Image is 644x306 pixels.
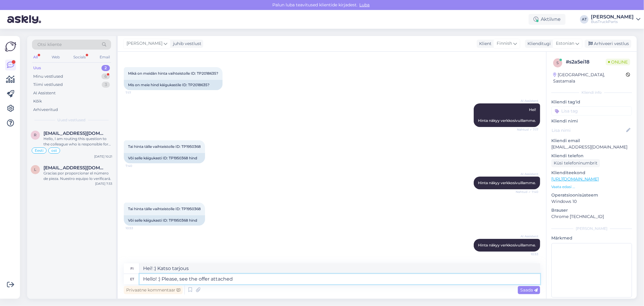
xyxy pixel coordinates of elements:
div: Küsi telefoninumbrit [551,159,600,167]
div: Privaatne kommentaar [124,286,183,294]
span: Eesti [35,149,43,152]
span: [PERSON_NAME] [127,40,162,47]
span: l [34,167,37,172]
div: Või selle käigukasti ID: TP1950368 hind [124,215,205,226]
div: Klienditugi [525,41,551,47]
div: # s2a5ei18 [566,58,606,66]
div: Või selle käigukasti ID: TP1950368 hind [124,153,205,163]
div: Kliendi info [551,90,632,95]
div: Socials [72,53,87,61]
a: [URL][DOMAIN_NAME] [551,176,599,182]
div: Hello, I am routing this question to the colleague who is responsible for this topic. The reply m... [43,136,112,147]
span: Tai hinta tälle vaihteistolle ID: TP1950368 [128,207,201,211]
textarea: Hello! :) Please, see the offer attache [139,274,540,284]
div: et [130,274,134,284]
p: Chrome [TECHNICAL_ID] [551,213,632,220]
a: [PERSON_NAME]BusTruckParts [591,15,640,24]
span: Luba [358,2,372,8]
div: AT [580,15,588,24]
div: [GEOGRAPHIC_DATA], Sastamala [553,72,626,84]
div: Klient [477,41,492,47]
div: Aktiivne [529,14,566,25]
div: Email [98,53,111,61]
p: Windows 10 [551,198,632,205]
textarea: Hei! :) Katso tarjous [139,263,540,274]
p: Märkmed [551,235,632,241]
span: ost [51,149,57,152]
span: Online [606,59,630,65]
div: All [32,53,39,61]
p: Vaata edasi ... [551,184,632,190]
div: fi [131,263,134,274]
span: AI Assistent [516,234,538,239]
span: Saada [520,287,538,293]
div: BusTruckParts [591,19,634,24]
span: 10:53 [126,226,148,230]
span: rom.ivanov94@gmail.com [43,131,106,136]
div: AI Assistent [33,90,56,96]
p: [EMAIL_ADDRESS][DOMAIN_NAME] [551,144,632,150]
span: Nähtud ✓ 7:40 [516,190,538,194]
p: Operatsioonisüsteem [551,192,632,198]
div: Arhiveeritud [33,107,58,113]
span: Tai hinta tälle vaihteistolle ID: TP1950368 [128,144,201,149]
div: 6 [101,73,110,80]
div: [PERSON_NAME] [551,226,632,231]
div: Web [50,53,61,61]
div: [PERSON_NAME] [591,15,634,19]
span: 7:17 [126,90,148,95]
p: Kliendi email [551,138,632,144]
div: 2 [101,65,110,71]
div: Mis on meie hind käigukastile ID: TP2018635? [124,80,223,90]
div: juhib vestlust [171,41,201,47]
div: Minu vestlused [33,73,63,80]
span: Mikä on meidän hinta vaihteistolle ID: TP2018635? [128,71,218,76]
span: leocampos4@hotmail.com [43,165,106,171]
span: 7:40 [126,164,148,168]
span: Hinta näkyy verkkosivuillamme. [478,243,536,247]
div: Tiimi vestlused [33,82,63,88]
div: 3 [102,82,110,88]
span: Nähtud ✓ 7:17 [516,127,538,132]
span: Estonian [556,40,574,47]
span: Uued vestlused [58,117,86,123]
span: Finnish [497,40,512,47]
span: Hinta näkyy verkkosivuillamme. [478,181,536,185]
p: Kliendi nimi [551,118,632,124]
p: Kliendi telefon [551,153,632,159]
p: Kliendi tag'id [551,99,632,105]
img: Askly Logo [5,41,16,52]
div: Gracias por proporcionar el número de pieza. Nuestro equipo lo verificará. [43,171,112,181]
input: Lisa nimi [552,127,625,134]
span: AI Assistent [516,172,538,176]
input: Lisa tag [551,106,632,116]
div: Arhiveeri vestlus [585,40,631,48]
div: Uus [33,65,41,71]
p: Klienditeekond [551,170,632,176]
span: Otsi kliente [37,41,62,48]
div: Kõik [33,98,42,104]
span: 10:53 [516,252,538,256]
span: r [34,133,37,137]
span: AI Assistent [516,99,538,103]
p: Brauser [551,207,632,213]
div: [DATE] 10:21 [94,154,112,159]
span: s [557,60,559,65]
div: [DATE] 7:33 [95,181,112,186]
